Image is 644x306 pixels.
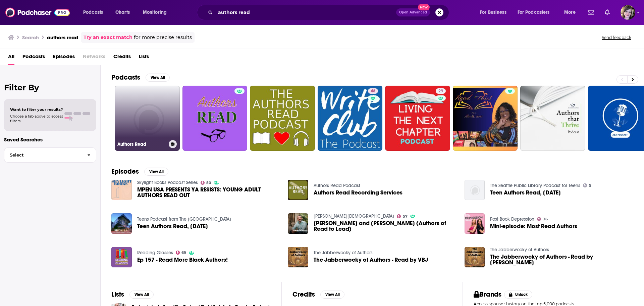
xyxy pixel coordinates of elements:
[438,88,443,95] span: 29
[47,34,78,41] h3: authors read
[490,254,633,265] span: The Jabberwocky of Authors - Read by [PERSON_NAME]
[314,183,360,188] a: Authors Read Podcast
[543,218,548,221] span: 36
[181,251,186,254] span: 69
[22,34,39,41] h3: Search
[537,217,548,221] a: 36
[288,213,308,234] a: Jeff Brown and Jesse Wisnewski (Authors of Read to Lead)
[115,8,130,17] span: Charts
[292,290,315,299] h2: Credits
[215,7,396,18] input: Search podcasts, credits, & more...
[137,257,228,263] a: Ep 157 - Read More Black Authors!
[137,187,280,198] a: MPEN USA PRESENTS YA RESISTS: YOUNG ADULT AUTHORS READ OUT
[518,8,550,17] span: For Podcasters
[4,136,96,143] p: Saved Searches
[621,5,635,20] img: User Profile
[8,51,14,65] a: All
[115,86,180,151] a: Authors Read
[137,223,208,229] a: Teen Authors Read, February 27
[288,180,308,200] img: Authors Read Recording Services
[137,216,231,222] a: Teens Podcast from The Seattle Public Library
[143,8,167,17] span: Monitoring
[111,247,132,267] img: Ep 157 - Read More Black Authors!
[111,180,132,200] img: MPEN USA PRESENTS YA RESISTS: YOUNG ADULT AUTHORS READ OUT
[589,184,591,187] span: 5
[4,147,96,163] button: Select
[465,213,485,234] img: Mini-episode: Most Read Authors
[10,107,63,112] span: Want to filter your results?
[137,223,208,229] span: Teen Authors Read, [DATE]
[84,34,132,41] a: Try an exact match
[314,250,373,256] a: The Jabberwocky of Authors
[396,8,430,16] button: Open AdvancedNew
[490,247,549,253] a: The Jabberwocky of Authors
[490,190,561,195] span: Teen Authors Read, [DATE]
[320,291,344,299] button: View All
[371,88,375,95] span: 48
[399,11,427,14] span: Open Advanced
[465,247,485,267] img: The Jabberwocky of Authors - Read by RN
[490,254,633,265] a: The Jabberwocky of Authors - Read by RN
[83,51,105,65] span: Networks
[385,86,450,151] a: 29
[111,290,154,299] a: ListsView All
[111,290,124,299] h2: Lists
[418,4,430,10] span: New
[78,7,112,18] button: open menu
[465,180,485,200] img: Teen Authors Read, February 27
[111,167,139,176] h2: Episodes
[5,6,70,19] img: Podchaser - Follow, Share and Rate Podcasts
[117,141,166,147] h3: Authors Read
[314,190,402,195] a: Authors Read Recording Services
[111,167,168,176] a: EpisodesView All
[134,34,192,41] span: for more precise results
[176,251,186,255] a: 69
[602,7,612,18] a: Show notifications dropdown
[564,8,576,17] span: More
[83,8,103,17] span: Podcasts
[621,5,635,20] button: Show profile menu
[111,7,134,18] a: Charts
[600,35,633,40] button: Send feedback
[113,51,131,65] a: Credits
[4,83,96,92] h2: Filter By
[146,74,170,82] button: View All
[314,257,428,263] a: The Jabberwocky of Authors - Read by VBJ
[504,291,533,299] button: Unlock
[490,223,577,229] span: Mini-episode: Most Read Authors
[490,190,561,195] a: Teen Authors Read, February 27
[137,180,198,185] a: Skylight Books Podcast Series
[288,247,308,267] img: The Jabberwocky of Authors - Read by VBJ
[490,183,580,188] a: The Seattle Public Library Podcast for Teens
[53,51,75,65] a: Episodes
[559,7,584,18] button: open menu
[137,250,173,256] a: Reading Glasses
[513,7,559,18] button: open menu
[111,213,132,234] img: Teen Authors Read, February 27
[436,88,446,94] a: 29
[474,290,501,299] h2: Brands
[368,88,378,94] a: 48
[621,5,635,20] span: Logged in as IAmMBlankenship
[314,220,457,232] span: [PERSON_NAME] and [PERSON_NAME] (Authors of Read to Lead)
[111,73,140,82] h2: Podcasts
[480,8,506,17] span: For Business
[475,7,515,18] button: open menu
[206,181,211,184] span: 50
[22,51,45,65] a: Podcasts
[201,181,211,185] a: 50
[129,291,154,299] button: View All
[10,114,63,123] span: Choose a tab above to access filters.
